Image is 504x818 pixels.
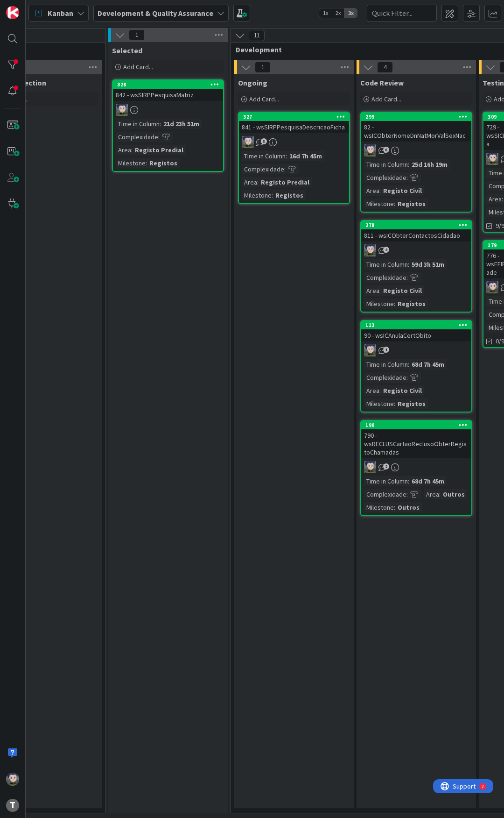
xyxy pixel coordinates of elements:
[113,89,223,101] div: 842 - wsSIRPPesquisaMatriz
[394,398,395,409] span: :
[364,259,408,270] div: Time in Column
[361,121,471,142] div: 82 - wsICObterNomeDnNatMorValSexNac
[406,372,408,383] span: :
[249,95,279,103] span: Add Card...
[383,147,389,153] span: 6
[364,461,376,473] img: LS
[364,299,394,309] div: Milestone
[364,489,406,499] div: Complexidade
[243,114,349,120] div: 327
[408,476,409,486] span: :
[238,78,267,87] span: Ongoing
[409,259,447,270] div: 59d 3h 51m
[364,476,408,486] div: Time in Column
[364,372,406,383] div: Complexidade
[360,78,404,87] span: Code Review
[502,194,503,204] span: :
[116,145,131,155] div: Area
[394,299,395,309] span: :
[286,151,287,161] span: :
[361,221,471,229] div: 278
[360,112,472,213] a: 29982 - wsICObterNomeDnNatMorValSexNacLSTime in Column:25d 16h 19mComplexidade:Area:Registo Civil...
[116,119,160,129] div: Time in Column
[6,6,19,19] img: Visit kanbanzone.com
[261,138,267,144] span: 3
[383,247,389,253] span: 4
[364,385,379,396] div: Area
[408,159,409,170] span: :
[364,398,394,409] div: Milestone
[113,104,223,116] div: LS
[361,144,471,156] div: LS
[116,104,128,116] img: LS
[161,119,202,129] div: 21d 23h 51m
[364,185,379,196] div: Area
[249,30,265,41] span: 11
[133,145,186,155] div: Registo Predial
[406,489,408,499] span: :
[365,222,471,228] div: 278
[6,773,19,786] img: LS
[364,359,408,370] div: Time in Column
[394,199,395,209] span: :
[319,8,332,18] span: 1x
[129,29,145,41] span: 1
[255,62,271,73] span: 1
[147,158,180,168] div: Registos
[364,144,376,156] img: LS
[284,164,286,174] span: :
[48,7,73,19] span: Kanban
[365,422,471,428] div: 190
[394,502,395,512] span: :
[49,4,51,11] div: 2
[408,359,409,370] span: :
[259,177,312,187] div: Registo Predial
[361,113,471,142] div: 29982 - wsICObterNomeDnNatMorValSexNac
[160,119,161,129] span: :
[364,172,406,183] div: Complexidade
[361,461,471,473] div: LS
[146,158,147,168] span: :
[439,489,441,499] span: :
[364,272,406,283] div: Complexidade
[361,421,471,429] div: 190
[344,8,357,18] span: 3x
[395,199,428,209] div: Registos
[242,177,257,187] div: Area
[117,81,223,88] div: 328
[364,502,394,512] div: Milestone
[383,347,389,353] span: 1
[379,385,381,396] span: :
[395,502,422,512] div: Outros
[116,158,146,168] div: Milestone
[239,121,349,133] div: 841 - wsSIRPPesquisaDescricaoFicha
[409,476,447,486] div: 68d 7h 45m
[381,185,424,196] div: Registo Civil
[361,321,471,329] div: 113
[272,190,273,200] span: :
[424,489,439,499] div: Area
[361,113,471,121] div: 299
[379,185,381,196] span: :
[364,199,394,209] div: Milestone
[367,5,437,21] input: Quick Filter...
[158,132,160,142] span: :
[379,285,381,296] span: :
[360,220,472,313] a: 278811 - wsICObterContactosCidadaoLSTime in Column:59d 3h 51mComplexidade:Area:Registo CivilMiles...
[364,159,408,170] div: Time in Column
[242,164,284,174] div: Complexidade
[406,172,408,183] span: :
[98,8,213,18] b: Development & Quality Assurance
[242,136,254,148] img: LS
[486,281,498,293] img: LS
[239,113,349,133] div: 327841 - wsSIRPPesquisaDescricaoFicha
[365,114,471,120] div: 299
[257,177,259,187] span: :
[381,285,424,296] div: Registo Civil
[242,151,286,161] div: Time in Column
[239,136,349,148] div: LS
[360,420,472,516] a: 190790 - wsRECLUSCartaoReclusoObterRegistoChamadasLSTime in Column:68d 7h 45mComplexidade:Area:Ou...
[113,80,223,89] div: 328
[361,421,471,458] div: 190790 - wsRECLUSCartaoReclusoObterRegistoChamadas
[361,244,471,256] div: LS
